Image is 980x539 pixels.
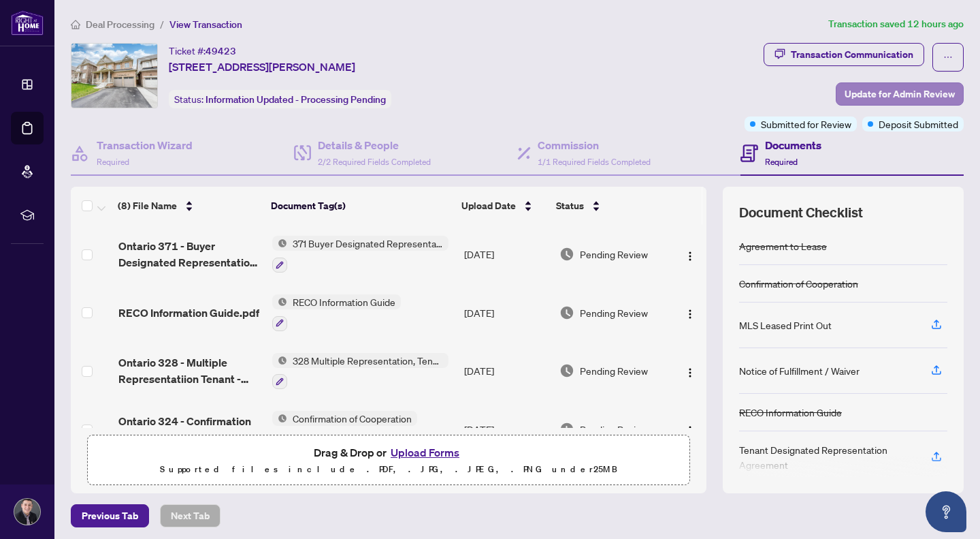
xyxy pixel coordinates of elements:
[272,411,417,448] button: Status IconConfirmation of Cooperation
[71,504,149,527] button: Previous Tab
[272,236,448,273] button: Status Icon371 Buyer Designated Representation Agreement - Authority for Purchase or Lease
[580,363,648,378] span: Pending Review
[206,93,386,106] span: Information Updated - Processing Pending
[71,20,80,29] span: home
[739,405,842,420] div: RECO Information Guide
[559,363,574,378] img: Document Status
[845,83,955,105] span: Update for Admin Review
[272,353,287,368] img: Status Icon
[459,225,554,283] td: [DATE]
[836,82,964,106] button: Update for Admin Review
[314,444,463,461] span: Drag & Drop or
[761,117,851,132] span: Submitted for Review
[86,18,154,31] span: Deal Processing
[272,294,401,331] button: Status IconRECO Information Guide
[461,198,516,213] span: Upload Date
[112,187,265,225] th: (8) File Name
[71,44,157,108] img: IMG-N12267167_1.jpg
[97,137,193,153] h4: Transaction Wizard
[538,157,651,167] span: 1/1 Required Fields Completed
[764,43,924,66] button: Transaction Communication
[88,435,689,486] span: Drag & Drop orUpload FormsSupported files include .PDF, .JPG, .JPEG, .PNG under25MB
[97,157,129,167] span: Required
[160,16,164,32] li: /
[318,137,431,153] h4: Details & People
[739,203,863,222] span: Document Checklist
[679,243,701,265] button: Logo
[556,198,584,213] span: Status
[679,418,701,440] button: Logo
[879,117,958,132] span: Deposit Submitted
[559,305,574,320] img: Document Status
[943,52,953,62] span: ellipsis
[739,442,915,472] div: Tenant Designated Representation Agreement
[118,413,261,446] span: Ontario 324 - Confirmation of Co-operation and Representation TenantLandlord.pdf
[739,238,827,253] div: Agreement to Lease
[580,305,648,320] span: Pending Review
[14,499,40,525] img: Profile Icon
[287,411,417,426] span: Confirmation of Cooperation
[206,45,236,57] span: 49423
[580,422,648,437] span: Pending Review
[459,342,554,401] td: [DATE]
[387,444,463,461] button: Upload Forms
[538,137,651,153] h4: Commission
[685,251,696,262] img: Logo
[456,187,551,225] th: Upload Date
[551,187,669,225] th: Status
[272,411,287,426] img: Status Icon
[11,10,44,35] img: logo
[272,294,287,309] img: Status Icon
[287,353,448,368] span: 328 Multiple Representation, Tenant - Acknowledgement & Consent Disclosure
[265,187,457,225] th: Document Tag(s)
[679,302,701,324] button: Logo
[685,367,696,378] img: Logo
[828,16,964,32] article: Transaction saved 12 hours ago
[169,90,391,108] div: Status:
[318,157,431,167] span: 2/2 Required Fields Completed
[287,294,401,309] span: RECO Information Guide
[272,353,448,390] button: Status Icon328 Multiple Representation, Tenant - Acknowledgement & Consent Disclosure
[169,43,236,59] div: Ticket #:
[459,283,554,342] td: [DATE]
[685,425,696,436] img: Logo
[765,137,821,153] h4: Documents
[739,318,832,333] div: MLS Leased Print Out
[765,157,798,167] span: Required
[739,363,860,378] div: Notice of Fulfillment / Waiver
[82,505,138,527] span: Previous Tab
[559,422,574,437] img: Document Status
[580,247,648,262] span: Pending Review
[272,236,287,251] img: Status Icon
[96,461,681,478] p: Supported files include .PDF, .JPG, .JPEG, .PNG under 25 MB
[287,236,448,251] span: 371 Buyer Designated Representation Agreement - Authority for Purchase or Lease
[169,59,355,75] span: [STREET_ADDRESS][PERSON_NAME]
[169,18,242,31] span: View Transaction
[685,309,696,320] img: Logo
[118,198,177,213] span: (8) File Name
[926,491,966,532] button: Open asap
[791,44,913,65] div: Transaction Communication
[459,400,554,459] td: [DATE]
[118,305,259,321] span: RECO Information Guide.pdf
[559,247,574,262] img: Document Status
[118,238,261,271] span: Ontario 371 - Buyer Designated Representation Agreement - Authority for Purchase or Lease.pdf
[739,276,858,291] div: Confirmation of Cooperation
[160,504,220,527] button: Next Tab
[118,354,261,387] span: Ontario 328 - Multiple Representatiion Tenant - Acknowledgement and Consent Disclosure.pdf
[679,360,701,382] button: Logo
